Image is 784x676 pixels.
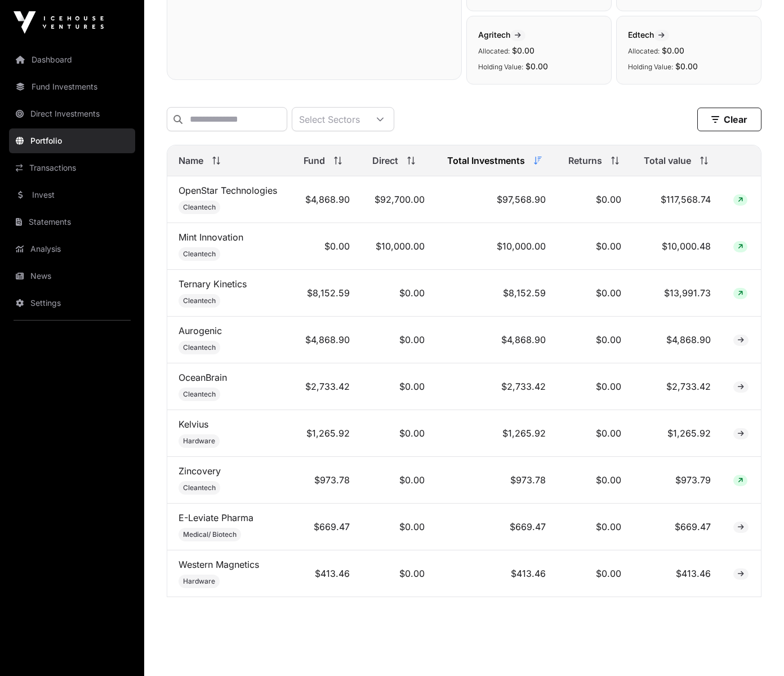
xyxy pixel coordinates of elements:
td: $2,733.42 [632,363,722,410]
td: $0.00 [361,363,436,410]
td: $92,700.00 [361,176,436,223]
span: Holding Value: [478,63,523,71]
button: Clear [697,108,761,131]
td: $973.79 [632,457,722,504]
a: Western Magnetics [179,559,259,570]
a: Ternary Kinetics [179,278,247,290]
span: Allocated: [628,47,660,55]
a: Zincovery [179,465,221,477]
a: E-Leviate Pharma [179,512,253,523]
a: Dashboard [9,47,135,72]
td: $10,000.00 [436,223,557,270]
td: $4,868.90 [292,317,362,363]
a: Settings [9,291,135,315]
span: Total value [644,154,691,167]
span: Fund [304,154,325,167]
td: $13,991.73 [632,270,722,317]
td: $413.46 [292,550,362,597]
a: Kelvius [179,419,208,430]
td: $8,152.59 [436,270,557,317]
span: Returns [568,154,602,167]
td: $0.00 [361,504,436,550]
img: Icehouse Ventures Logo [14,11,104,34]
td: $10,000.48 [632,223,722,270]
span: Total Investments [447,154,525,167]
td: $2,733.42 [292,363,362,410]
td: $117,568.74 [632,176,722,223]
span: Holding Value: [628,63,673,71]
td: $0.00 [557,223,632,270]
span: $0.00 [512,46,534,55]
a: OceanBrain [179,372,227,383]
td: $4,868.90 [292,176,362,223]
a: Statements [9,210,135,234]
td: $0.00 [557,550,632,597]
td: $0.00 [361,317,436,363]
span: Cleantech [183,296,216,305]
td: $1,265.92 [632,410,722,457]
td: $669.47 [292,504,362,550]
td: $973.78 [292,457,362,504]
iframe: Chat Widget [728,622,784,676]
span: Edtech [628,30,669,39]
td: $2,733.42 [436,363,557,410]
span: $0.00 [675,61,698,71]
td: $0.00 [361,410,436,457]
span: Hardware [183,437,215,446]
div: Select Sectors [292,108,367,131]
td: $973.78 [436,457,557,504]
span: Cleantech [183,250,216,259]
td: $0.00 [361,457,436,504]
a: News [9,264,135,288]
td: $669.47 [632,504,722,550]
span: Cleantech [183,483,216,492]
td: $0.00 [292,223,362,270]
td: $0.00 [557,317,632,363]
span: $0.00 [662,46,684,55]
span: $0.00 [525,61,548,71]
td: $4,868.90 [632,317,722,363]
span: Medical/ Biotech [183,530,237,539]
a: Invest [9,183,135,207]
span: Cleantech [183,390,216,399]
span: Name [179,154,203,167]
a: Direct Investments [9,101,135,126]
td: $8,152.59 [292,270,362,317]
a: OpenStar Technologies [179,185,277,196]
span: Agritech [478,30,525,39]
a: Portfolio [9,128,135,153]
td: $4,868.90 [436,317,557,363]
td: $413.46 [436,550,557,597]
td: $0.00 [557,270,632,317]
a: Transactions [9,155,135,180]
a: Mint Innovation [179,232,243,243]
td: $0.00 [557,410,632,457]
td: $0.00 [361,270,436,317]
span: Cleantech [183,203,216,212]
td: $1,265.92 [292,410,362,457]
td: $669.47 [436,504,557,550]
span: Cleantech [183,343,216,352]
span: Direct [372,154,398,167]
td: $0.00 [557,176,632,223]
td: $10,000.00 [361,223,436,270]
td: $0.00 [557,504,632,550]
a: Analysis [9,237,135,261]
td: $1,265.92 [436,410,557,457]
td: $413.46 [632,550,722,597]
td: $0.00 [557,363,632,410]
td: $0.00 [557,457,632,504]
span: Hardware [183,577,215,586]
span: Allocated: [478,47,510,55]
a: Aurogenic [179,325,222,336]
td: $0.00 [361,550,436,597]
td: $97,568.90 [436,176,557,223]
a: Fund Investments [9,74,135,99]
